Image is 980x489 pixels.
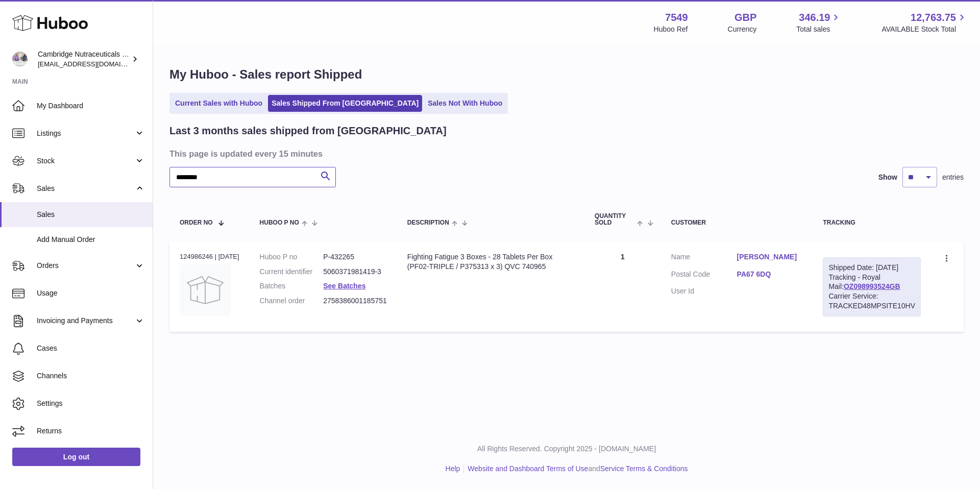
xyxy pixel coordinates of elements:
[37,344,145,353] span: Cases
[796,11,842,34] a: 346.19 Total sales
[823,219,921,226] div: Tracking
[260,252,324,262] dt: Huboo P no
[38,60,150,68] span: [EMAIL_ADDRESS][DOMAIN_NAME]
[823,257,921,316] div: Tracking - Royal Mail:
[323,267,387,277] dd: 5060371981419-3
[671,286,737,296] dt: User Id
[595,213,634,226] span: Quantity Sold
[654,25,688,34] div: Huboo Ref
[169,148,961,159] h3: This page is updated every 15 minutes
[424,95,506,112] a: Sales Not With Huboo
[180,264,231,315] img: no-photo.jpg
[323,252,387,262] dd: P-432265
[37,235,145,244] span: Add Manual Order
[600,464,688,473] a: Service Terms & Conditions
[37,156,134,166] span: Stock
[468,464,588,473] a: Website and Dashboard Terms of Use
[37,101,145,111] span: My Dashboard
[37,316,134,326] span: Invoicing and Payments
[260,219,299,226] span: Huboo P no
[799,11,830,25] span: 346.19
[942,173,964,182] span: entries
[169,124,447,138] h2: Last 3 months sales shipped from [GEOGRAPHIC_DATA]
[844,282,900,290] a: OZ098993524GB
[37,426,145,436] span: Returns
[260,267,324,277] dt: Current identifier
[881,25,968,34] span: AVAILABLE Stock Total
[665,11,688,25] strong: 7549
[737,270,803,279] a: PA67 6DQ
[37,261,134,271] span: Orders
[180,219,213,226] span: Order No
[734,11,756,25] strong: GBP
[37,288,145,298] span: Usage
[12,52,28,67] img: qvc@camnutra.com
[671,252,737,264] dt: Name
[446,464,460,473] a: Help
[37,129,134,138] span: Listings
[260,281,324,291] dt: Batches
[671,219,803,226] div: Customer
[911,11,956,25] span: 12,763.75
[161,444,972,454] p: All Rights Reserved. Copyright 2025 - [DOMAIN_NAME]
[169,66,964,83] h1: My Huboo - Sales report Shipped
[260,296,324,306] dt: Channel order
[37,210,145,219] span: Sales
[881,11,968,34] a: 12,763.75 AVAILABLE Stock Total
[171,95,266,112] a: Current Sales with Huboo
[407,252,574,272] div: Fighting Fatigue 3 Boxes - 28 Tablets Per Box (PF02-TRIPLE / P375313 x 3) QVC 740965
[37,371,145,381] span: Channels
[323,282,365,290] a: See Batches
[12,448,140,466] a: Log out
[323,296,387,306] dd: 2758386001185751
[180,252,239,261] div: 124986246 | [DATE]
[38,50,130,69] div: Cambridge Nutraceuticals Ltd
[268,95,422,112] a: Sales Shipped From [GEOGRAPHIC_DATA]
[728,25,757,34] div: Currency
[796,25,842,34] span: Total sales
[37,184,134,193] span: Sales
[828,263,915,273] div: Shipped Date: [DATE]
[737,252,803,262] a: [PERSON_NAME]
[464,464,688,474] li: and
[828,291,915,311] div: Carrier Service: TRACKED48MPSITE10HV
[407,219,449,226] span: Description
[878,173,897,182] label: Show
[671,270,737,282] dt: Postal Code
[584,242,661,332] td: 1
[37,399,145,408] span: Settings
